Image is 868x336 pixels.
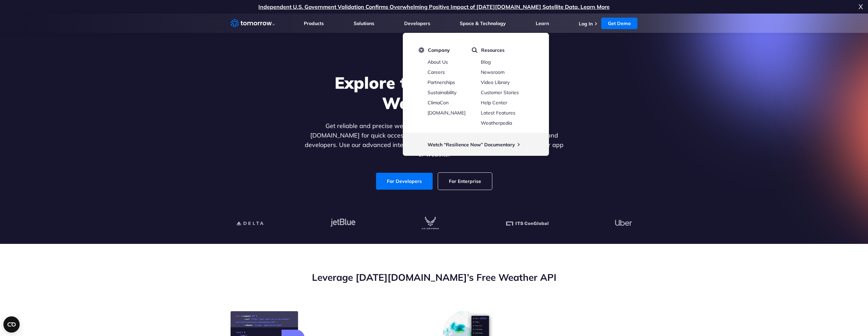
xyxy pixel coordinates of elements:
[481,89,519,96] a: Customer Stories
[258,3,610,10] a: Independent U.S. Government Validation Confirms Overwhelming Positive Impact of [DATE][DOMAIN_NAM...
[579,21,593,27] a: Log In
[404,20,430,26] a: Developers
[428,100,449,106] a: ClimaCon
[428,47,450,53] span: Company
[428,69,445,75] a: Careers
[428,110,466,116] a: [DOMAIN_NAME]
[428,59,448,65] a: About Us
[376,173,433,190] a: For Developers
[460,20,506,26] a: Space & Technology
[231,18,275,28] a: Home link
[481,120,512,126] a: Weatherpedia
[304,20,324,26] a: Products
[601,18,637,29] a: Get Demo
[536,20,549,26] a: Learn
[231,271,637,284] h2: Leverage [DATE][DOMAIN_NAME]’s Free Weather API
[472,47,478,53] img: magnifier.svg
[481,69,505,75] a: Newsroom
[428,142,515,148] a: Watch “Resilience Now” Documentary
[428,79,455,85] a: Partnerships
[481,100,507,106] a: Help Center
[438,173,492,190] a: For Enterprise
[3,316,20,333] button: Open CMP widget
[354,20,374,26] a: Solutions
[303,72,565,113] h1: Explore the World’s Best Weather API
[418,47,425,53] img: tio-logo-icon.svg
[303,121,565,159] p: Get reliable and precise weather data through our free API. Count on [DATE][DOMAIN_NAME] for quic...
[428,89,456,96] a: Sustainability
[481,79,510,85] a: Video Library
[481,47,505,53] span: Resources
[481,110,515,116] a: Latest Features
[481,59,491,65] a: Blog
